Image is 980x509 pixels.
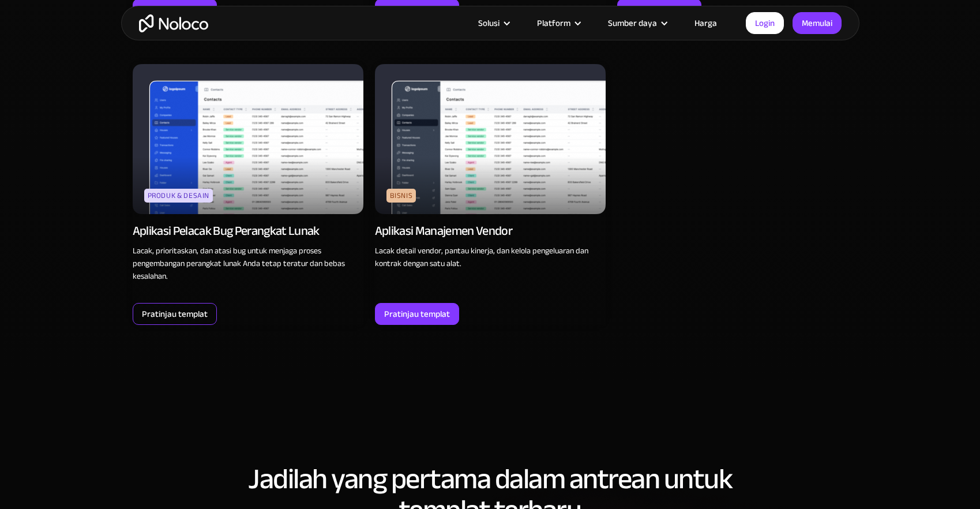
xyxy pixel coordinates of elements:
a: Harga [680,16,731,31]
font: Aplikasi Manajemen Vendor [375,219,513,243]
font: Memulai [802,15,832,31]
div: Sumber daya [594,16,680,31]
font: Pratinjau templat [384,306,450,322]
a: Memulai [793,12,842,34]
font: Platform [537,15,570,31]
div: Solusi [464,16,523,31]
a: Produk & DesainAplikasi Pelacak Bug Perangkat LunakLacak, prioritaskan, dan atasi bug untuk menja... [133,64,363,325]
font: Solusi [478,15,500,31]
font: Aplikasi Pelacak Bug Perangkat Lunak [133,219,320,243]
a: Login [746,12,784,34]
div: Platform [523,16,594,31]
font: Pratinjau templat [142,306,208,322]
a: BisnisAplikasi Manajemen VendorLacak detail vendor, pantau kinerja, dan kelola pengeluaran dan ko... [375,64,606,325]
font: Lacak, prioritaskan, dan atasi bug untuk menjaga proses pengembangan perangkat lunak Anda tetap t... [133,243,345,284]
font: Lacak detail vendor, pantau kinerja, dan kelola pengeluaran dan kontrak dengan satu alat. [375,243,588,271]
font: Sumber daya [608,15,657,31]
font: Jadilah yang pertama dalam antrean untuk [248,452,732,506]
font: Harga [694,15,717,31]
font: Produk & Desain [148,189,210,203]
font: Bisnis [390,189,413,203]
font: Login [755,15,775,31]
a: rumah [139,14,208,32]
